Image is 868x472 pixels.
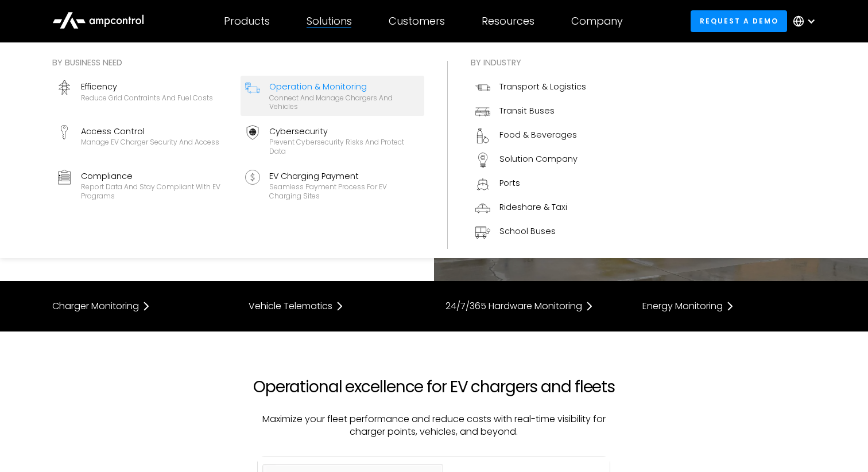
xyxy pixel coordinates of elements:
a: Energy Monitoring [642,299,816,313]
a: Food & Beverages [471,124,591,148]
div: Connect and manage chargers and vehicles [269,93,420,111]
a: Rideshare & Taxi [471,196,591,220]
p: Maximize your fleet performance and reduce costs with real-time visibility for charger points, ve... [249,413,619,439]
div: Rideshare & Taxi [499,201,567,213]
div: Products [224,15,270,28]
a: Operation & MonitoringConnect and manage chargers and vehicles [241,76,424,116]
div: Energy Monitoring [642,302,723,311]
a: 24/7/365 Hardware Monitoring [445,299,619,313]
a: Transit Buses [471,100,591,124]
div: Reduce grid contraints and fuel costs [81,93,213,103]
div: Manage EV charger security and access [81,138,219,147]
div: Prevent cybersecurity risks and protect data [269,138,420,155]
a: Transport & Logistics [471,76,591,100]
a: Solution Company [471,148,591,172]
a: EV Charging PaymentSeamless Payment Process for EV Charging Sites [241,165,424,205]
a: Request a demo [691,10,787,32]
div: Customers [389,15,445,28]
a: Ports [471,172,591,196]
div: Report data and stay compliant with EV programs [81,182,231,200]
div: Transport & Logistics [499,80,586,93]
div: Seamless Payment Process for EV Charging Sites [269,182,420,200]
div: 24/7/365 Hardware Monitoring [445,302,582,311]
div: Solutions [307,15,352,28]
div: Efficency [81,80,213,93]
div: Charger Monitoring [52,302,139,311]
div: School Buses [499,225,556,237]
div: Cybersecurity [269,125,420,138]
a: CybersecurityPrevent cybersecurity risks and protect data [241,120,424,161]
div: EV Charging Payment [269,170,420,182]
div: By business need [52,56,424,69]
a: EfficencyReduce grid contraints and fuel costs [52,76,236,116]
div: Company [571,15,623,28]
a: ComplianceReport data and stay compliant with EV programs [52,165,236,205]
div: Resources [482,15,534,28]
a: Access ControlManage EV charger security and access [52,120,236,161]
div: Transit Buses [499,104,555,117]
div: Compliance [81,170,231,182]
div: Solution Company [499,153,578,165]
a: Vehicle Telematics [249,299,423,313]
div: By industry [471,56,591,69]
a: Charger Monitoring [52,299,226,313]
div: Operation & Monitoring [269,80,420,93]
div: Access Control [81,125,219,138]
a: School Buses [471,220,591,244]
div: Vehicle Telematics [249,302,332,311]
div: Ports [499,177,520,189]
h2: Operational excellence for EV chargers and fleets [249,377,619,397]
div: Food & Beverages [499,128,577,141]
